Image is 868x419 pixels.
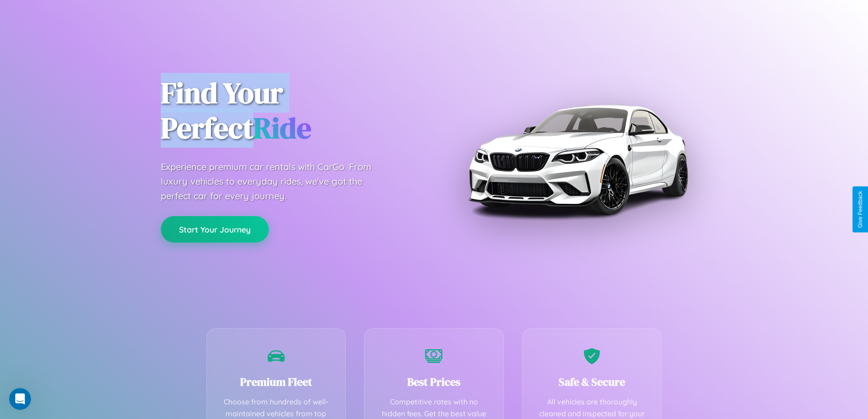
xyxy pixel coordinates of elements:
button: Start Your Journey [161,216,269,243]
iframe: Intercom live chat [9,388,31,410]
h3: Safe & Secure [536,374,648,389]
span: Ride [253,108,311,148]
h3: Premium Fleet [221,374,332,389]
div: Give Feedback [857,191,863,228]
img: Premium BMW car rental vehicle [464,46,692,274]
h1: Find Your Perfect [161,76,421,146]
h3: Best Prices [378,374,490,389]
p: Experience premium car rentals with CarGo. From luxury vehicles to everyday rides, we've got the ... [161,160,389,203]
